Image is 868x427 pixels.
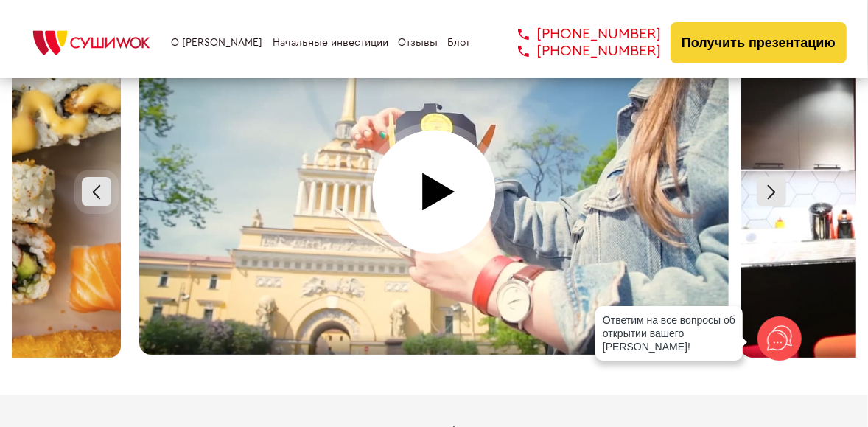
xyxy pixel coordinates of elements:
a: Блог [447,37,471,49]
a: О [PERSON_NAME] [171,37,262,49]
a: [PHONE_NUMBER] [496,43,661,60]
button: Получить презентацию [671,22,847,63]
img: СУШИWOK [21,27,161,59]
a: [PHONE_NUMBER] [496,26,661,43]
a: Отзывы [398,37,438,49]
a: Начальные инвестиции [273,37,388,49]
div: Ответим на все вопросы об открытии вашего [PERSON_NAME]! [595,306,743,361]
